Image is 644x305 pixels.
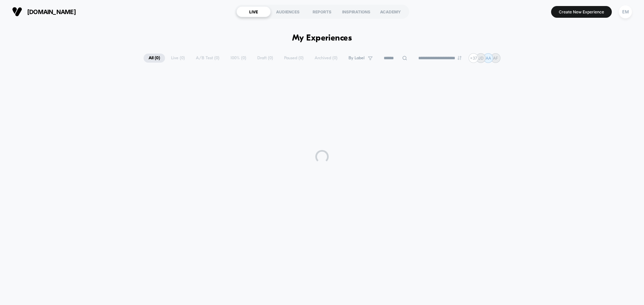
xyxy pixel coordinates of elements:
div: LIVE [236,6,271,17]
div: INSPIRATIONS [339,6,373,17]
div: AUDIENCES [271,6,305,17]
p: AF [493,56,498,61]
div: EM [619,5,632,18]
button: [DOMAIN_NAME] [10,6,78,17]
img: Visually logo [12,7,22,17]
p: AA [486,56,491,61]
img: end [458,56,462,60]
button: EM [617,5,634,19]
p: JD [478,56,484,61]
div: ACADEMY [373,6,408,17]
span: All ( 0 ) [144,54,165,63]
div: + 37 [469,53,478,63]
div: REPORTS [305,6,339,17]
button: Create New Experience [551,6,612,18]
span: By Label [348,56,365,61]
span: [DOMAIN_NAME] [27,8,76,15]
h1: My Experiences [292,33,352,43]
